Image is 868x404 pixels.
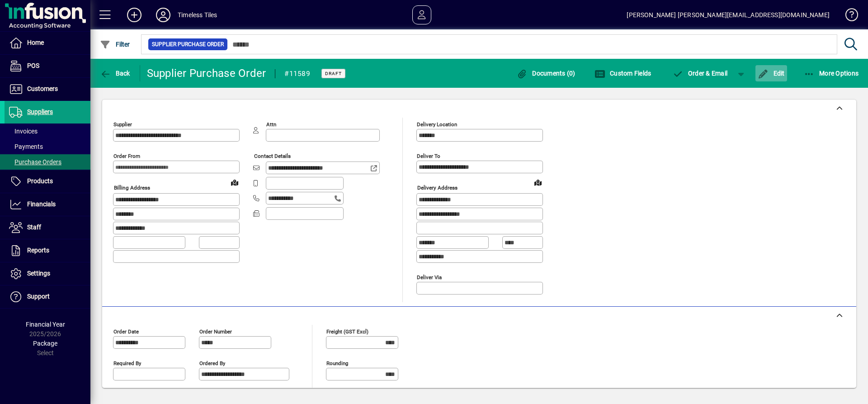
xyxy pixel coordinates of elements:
[839,2,857,31] a: Knowledge Base
[27,270,50,277] span: Settings
[113,121,132,128] mat-label: Supplier
[804,70,859,77] span: More Options
[9,158,61,166] span: Purchase Orders
[27,39,44,46] span: Home
[113,328,139,334] mat-label: Order date
[9,143,43,150] span: Payments
[199,360,225,366] mat-label: Ordered by
[5,124,90,139] a: Invoices
[113,153,140,159] mat-label: Order from
[5,285,90,308] a: Support
[5,193,90,216] a: Financials
[120,7,149,23] button: Add
[755,65,787,81] button: Edit
[5,154,90,170] a: Purchase Orders
[5,139,90,154] a: Payments
[417,274,442,280] mat-label: Deliver via
[417,153,440,159] mat-label: Deliver To
[100,70,130,77] span: Back
[531,175,545,190] a: View on map
[9,128,38,135] span: Invoices
[178,8,217,22] div: Timeless Tiles
[147,66,266,81] div: Supplier Purchase Order
[199,328,232,334] mat-label: Order number
[672,70,727,77] span: Order & Email
[326,328,368,334] mat-label: Freight (GST excl)
[27,293,50,300] span: Support
[27,177,53,185] span: Products
[227,175,242,190] a: View on map
[27,62,39,69] span: POS
[27,223,41,231] span: Staff
[113,360,141,366] mat-label: Required by
[284,67,310,81] div: #11589
[5,32,90,54] a: Home
[100,41,130,48] span: Filter
[417,121,457,128] mat-label: Delivery Location
[266,121,276,128] mat-label: Attn
[5,78,90,100] a: Customers
[758,70,785,77] span: Edit
[5,262,90,285] a: Settings
[517,70,576,77] span: Documents (0)
[594,70,651,77] span: Custom Fields
[668,65,732,81] button: Order & Email
[326,360,348,366] mat-label: Rounding
[27,247,49,254] span: Reports
[5,216,90,239] a: Staff
[5,170,90,193] a: Products
[514,65,578,81] button: Documents (0)
[98,36,132,52] button: Filter
[90,65,140,81] app-page-header-button: Back
[26,321,65,328] span: Financial Year
[5,55,90,77] a: POS
[33,340,57,347] span: Package
[27,108,53,115] span: Suppliers
[325,71,342,76] span: Draft
[802,65,861,81] button: More Options
[27,85,58,92] span: Customers
[592,65,654,81] button: Custom Fields
[98,65,132,81] button: Back
[152,40,224,49] span: Supplier Purchase Order
[627,8,830,22] div: [PERSON_NAME] [PERSON_NAME][EMAIL_ADDRESS][DOMAIN_NAME]
[5,239,90,262] a: Reports
[27,200,56,208] span: Financials
[149,7,178,23] button: Profile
